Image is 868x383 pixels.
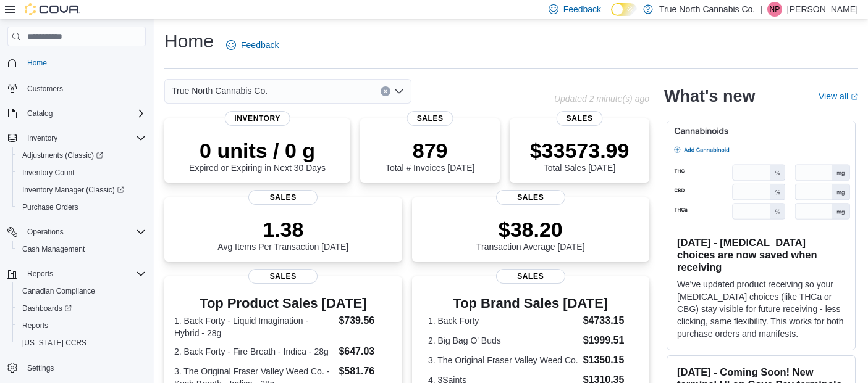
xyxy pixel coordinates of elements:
dt: 1. Back Forty - Liquid Imagination - Hybrid - 28g [174,315,334,339]
button: Reports [22,266,58,281]
button: Reports [12,317,151,334]
span: NP [770,2,780,17]
button: Settings [2,359,151,377]
button: Catalog [22,106,57,121]
svg: External link [851,93,858,101]
button: Inventory [22,131,62,146]
h3: [DATE] - [MEDICAL_DATA] choices are now saved when receiving [677,236,845,273]
dt: 2. Big Bag O' Buds [428,334,578,347]
dt: 2. Back Forty - Fire Breath - Indica - 28g [174,345,334,358]
dd: $4733.15 [583,313,633,328]
dd: $739.56 [339,313,392,328]
span: Feedback [563,3,601,15]
a: [US_STATE] CCRS [17,336,91,350]
a: Adjustments (Classic) [17,148,108,163]
span: Inventory [224,111,290,126]
span: Sales [557,111,603,126]
dd: $1999.51 [583,333,633,348]
span: Cash Management [17,242,146,257]
button: Open list of options [394,86,404,96]
p: We've updated product receiving so your [MEDICAL_DATA] choices (like THCa or CBG) stay visible fo... [677,278,845,340]
span: Inventory Manager (Classic) [22,185,124,195]
a: Feedback [221,33,284,57]
a: Reports [17,318,53,333]
a: Home [22,56,52,70]
a: Dashboards [17,301,77,316]
span: Inventory [22,131,146,146]
button: Operations [22,224,69,239]
span: Settings [22,360,146,376]
p: 1.38 [217,217,348,242]
h1: Home [164,29,214,54]
button: Home [2,54,151,72]
span: Operations [27,227,64,237]
span: Sales [248,269,318,284]
div: Total Sales [DATE] [530,138,630,173]
span: Home [27,58,47,68]
p: [PERSON_NAME] [787,2,858,17]
div: Transaction Average [DATE] [476,217,585,252]
div: Noah Pollock [767,2,782,17]
span: Customers [22,80,146,96]
span: Adjustments (Classic) [22,150,103,160]
p: Updated 2 minute(s) ago [554,94,649,104]
h3: Top Brand Sales [DATE] [428,296,633,311]
div: Avg Items Per Transaction [DATE] [217,217,348,252]
button: Inventory [2,130,151,147]
p: $38.20 [476,217,585,242]
dd: $1350.15 [583,353,633,368]
a: View allExternal link [819,91,858,101]
h2: What's new [664,86,755,106]
span: Sales [496,269,565,284]
span: Catalog [22,106,146,121]
span: Inventory Count [17,165,146,180]
p: 879 [386,138,474,163]
dd: $647.03 [339,344,392,359]
span: Dashboards [17,301,146,316]
button: Cash Management [12,241,151,258]
p: $33573.99 [530,138,630,163]
dt: 3. The Original Fraser Valley Weed Co. [428,354,578,366]
button: Operations [2,223,151,241]
button: Canadian Compliance [12,282,151,300]
a: Canadian Compliance [17,284,100,299]
span: Cash Management [22,244,85,254]
button: Customers [2,79,151,97]
span: True North Cannabis Co. [172,83,268,98]
a: Inventory Manager (Classic) [17,183,129,197]
span: Purchase Orders [22,202,78,212]
p: | [760,2,762,17]
span: Inventory Manager (Classic) [17,183,146,197]
dd: $581.76 [339,364,392,379]
span: Dashboards [22,303,72,313]
div: Expired or Expiring in Next 30 Days [189,138,326,173]
span: Adjustments (Classic) [17,148,146,163]
span: Purchase Orders [17,200,146,215]
span: Reports [27,269,53,279]
button: Catalog [2,105,151,122]
img: Cova [25,3,80,15]
a: Inventory Count [17,165,80,180]
a: Purchase Orders [17,200,83,215]
span: Catalog [27,109,53,118]
span: Sales [407,111,453,126]
p: True North Cannabis Co. [659,2,755,17]
a: Customers [22,81,68,96]
button: Reports [2,265,151,282]
span: Reports [22,321,48,331]
span: Reports [22,266,146,281]
span: Settings [27,363,54,373]
span: Operations [22,224,146,239]
span: Inventory [27,133,57,143]
span: Inventory Count [22,168,75,178]
input: Dark Mode [611,3,637,16]
a: Cash Management [17,242,90,257]
div: Total # Invoices [DATE] [386,138,474,173]
a: Adjustments (Classic) [12,147,151,164]
p: 0 units / 0 g [189,138,326,163]
a: Dashboards [12,300,151,317]
button: Clear input [381,86,390,96]
h3: Top Product Sales [DATE] [174,296,392,311]
span: Sales [248,190,318,205]
button: [US_STATE] CCRS [12,334,151,352]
